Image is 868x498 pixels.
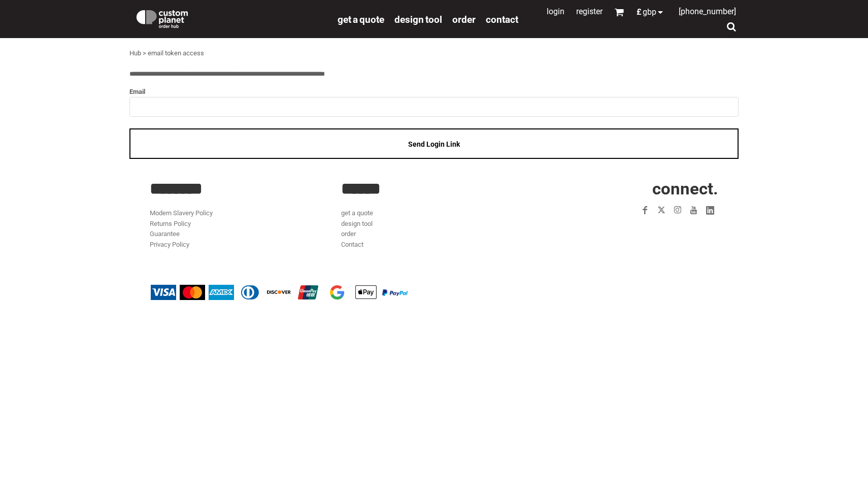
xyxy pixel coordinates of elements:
img: PayPal [382,289,408,295]
img: Apple Pay [353,285,379,300]
span: get a quote [338,14,384,25]
img: China UnionPay [295,285,321,300]
a: Modern Slavery Policy [150,209,213,217]
span: design tool [394,14,442,25]
img: American Express [209,285,234,300]
a: Returns Policy [150,220,191,227]
a: get a quote [341,209,373,217]
a: order [452,13,476,25]
img: Visa [151,285,176,300]
a: Login [547,7,564,16]
a: design tool [341,220,373,227]
a: Hub [129,49,141,57]
div: > [143,48,146,59]
a: design tool [394,13,442,25]
img: Discover [266,285,292,300]
img: Google Pay [324,285,350,300]
span: order [452,14,476,25]
a: Privacy Policy [150,241,189,248]
a: Register [576,7,603,16]
span: £ [637,8,643,16]
a: Contact [341,241,363,248]
a: get a quote [338,13,384,25]
span: Contact [486,14,518,25]
img: Mastercard [180,285,205,300]
img: Diners Club [238,285,263,300]
img: Custom Planet [135,8,190,28]
a: Guarantee [150,230,180,238]
span: Send Login Link [408,140,460,148]
iframe: Customer reviews powered by Trustpilot [578,224,718,237]
a: Contact [486,13,518,25]
div: email token access [148,48,204,59]
span: GBP [643,8,656,16]
label: Email [129,86,739,97]
a: Custom Planet [129,3,332,33]
span: [PHONE_NUMBER] [679,7,736,16]
h2: CONNECT. [533,180,718,197]
a: order [341,230,356,238]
